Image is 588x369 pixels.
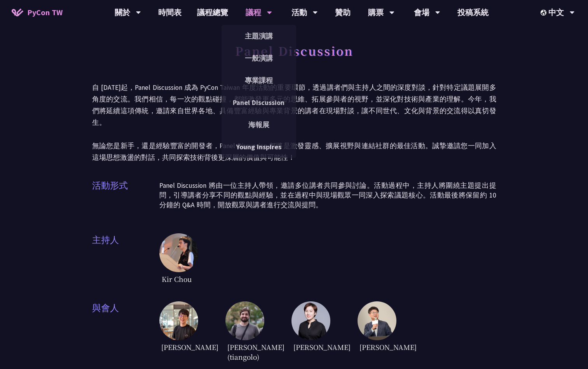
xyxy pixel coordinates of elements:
img: TicaLin.61491bf.png [291,301,330,340]
img: Kir Chou [159,233,198,272]
img: YCChen.e5e7a43.jpg [358,301,396,340]
img: Locale Icon [541,10,548,16]
a: Panel Discussion [222,93,296,112]
p: Panel Discussion 將由一位主持人帶領，邀請多位講者共同參與討論。活動過程中，主持人將圍繞主題提出提問，引導講者分享不同的觀點與經驗，並在過程中與現場觀眾一同深入探索議題核心。活動... [159,181,496,210]
img: Sebasti%C3%A1nRam%C3%ADrez.1365658.jpeg [225,301,264,340]
span: PyCon TW [27,7,63,18]
span: [PERSON_NAME] [291,340,326,354]
span: [PERSON_NAME] [159,340,194,354]
span: [PERSON_NAME] (tiangolo) [225,340,260,364]
span: 活動形式 [92,179,159,218]
img: DongheeNa.093fe47.jpeg [159,301,198,340]
span: 主持人 [92,233,159,286]
a: 專業課程 [222,71,296,89]
a: PyCon TW [4,3,70,22]
span: 與會人 [92,301,159,364]
span: [PERSON_NAME] [358,340,393,354]
p: 自 [DATE]起，Panel Discussion 成為 PyCon Taiwan 年度活動的重要環節，透過講者們與主持人之間的深度對談，針對特定議題展開多角度的交流。我們相信，每一次的觀點碰... [92,82,496,163]
span: Kir Chou [159,272,194,286]
a: 海報展 [222,115,296,134]
a: 一般演講 [222,49,296,67]
a: Young Inspires [222,138,296,156]
a: 主題演講 [222,27,296,45]
img: Home icon of PyCon TW 2025 [12,9,23,16]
